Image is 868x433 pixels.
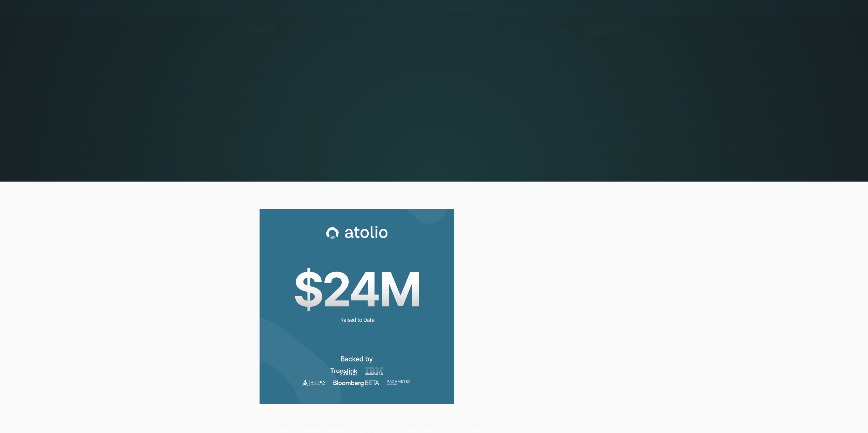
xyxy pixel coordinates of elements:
[484,4,492,12] button: ×
[507,25,534,33] div: Resources
[235,24,275,33] a: home
[423,22,464,35] a: Connectors
[445,5,480,11] a: Read more →
[585,22,634,35] a: Book a Demo
[502,22,548,35] div: Resources
[464,22,502,35] a: Use Cases
[392,22,423,35] a: Security
[548,22,574,35] a: About
[361,22,392,35] a: Product
[376,4,480,12] span: 🎉 We closed our Series A!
